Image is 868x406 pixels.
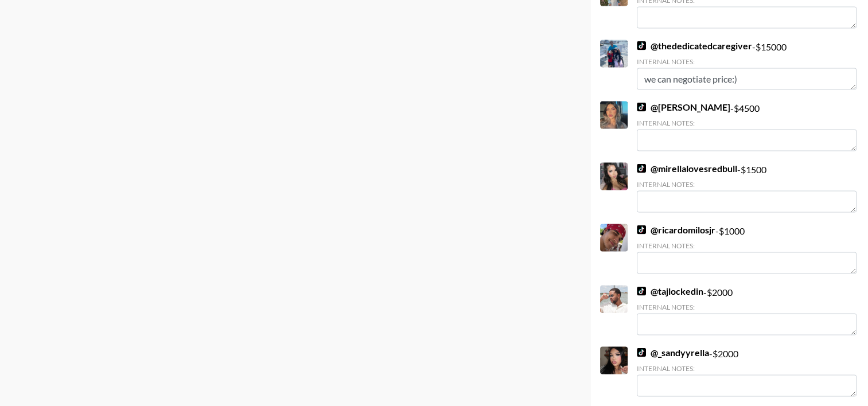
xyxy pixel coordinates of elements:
[637,164,646,173] img: TikTok
[637,224,857,274] div: - $ 1000
[637,41,646,50] img: TikTok
[637,163,737,174] a: @mirellalovesredbull
[637,286,857,335] div: - $ 2000
[637,225,646,235] img: TikTok
[637,119,857,127] div: Internal Notes:
[637,287,646,296] img: TikTok
[637,180,857,189] div: Internal Notes:
[637,68,857,90] textarea: we can negotiate price:)
[637,57,857,66] div: Internal Notes:
[637,241,857,250] div: Internal Notes:
[637,303,857,311] div: Internal Notes:
[637,40,857,90] div: - $ 15000
[637,286,703,297] a: @tajlockedin
[637,163,857,213] div: - $ 1500
[637,348,646,357] img: TikTok
[637,224,715,236] a: @ricardomilosjr
[637,364,857,373] div: Internal Notes:
[637,40,752,52] a: @thededicatedcaregiver
[637,101,857,151] div: - $ 4500
[637,101,730,113] a: @[PERSON_NAME]
[637,347,857,397] div: - $ 2000
[637,103,646,112] img: TikTok
[637,347,709,358] a: @_sandyyrella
